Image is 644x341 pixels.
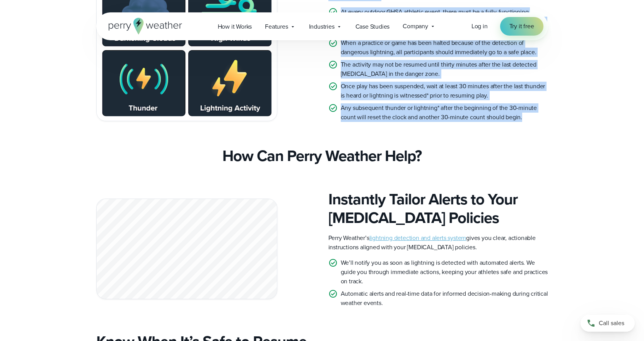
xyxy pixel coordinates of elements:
span: Case Studies [355,22,390,31]
a: Call sales [581,315,635,332]
p: Automatic alerts and real-time data for informed decision-making during critical weather events. [341,289,548,308]
span: Call sales [599,319,624,328]
a: Try it free [500,17,543,36]
p: Any subsequent thunder or lightning* after the beginning of the 30-minute count will reset the cl... [341,103,548,122]
p: Once play has been suspended, wait at least 30 minutes after the last thunder is heard or lightni... [341,82,548,100]
span: Try it free [509,22,534,31]
span: Company [403,22,428,31]
a: How it Works [211,19,259,34]
span: Industries [309,22,335,31]
p: When a practice or game has been halted because of the detection of dangerous lightning, all part... [341,38,548,57]
p: The activity may not be resumed until thirty minutes after the last detected [MEDICAL_DATA] in th... [341,60,548,79]
span: Features [265,22,288,31]
h3: How Can Perry Weather Help? [222,147,422,165]
p: At every outdoor GHSA athletic event, there must be a fully-functioning lightning detector that w... [341,7,548,35]
a: Log in [471,22,488,31]
span: How it Works [218,22,252,31]
a: Case Studies [349,19,396,34]
span: Perry Weather’s gives you clear, actionable instructions aligned with your [MEDICAL_DATA] policies. [328,233,536,252]
a: lightning detection and alerts system [369,233,466,242]
p: We’ll notify you as soon as lightning is detected with automated alerts. We guide you through imm... [341,258,548,286]
h3: Instantly Tailor Alerts to Your [MEDICAL_DATA] Policies [328,190,548,227]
